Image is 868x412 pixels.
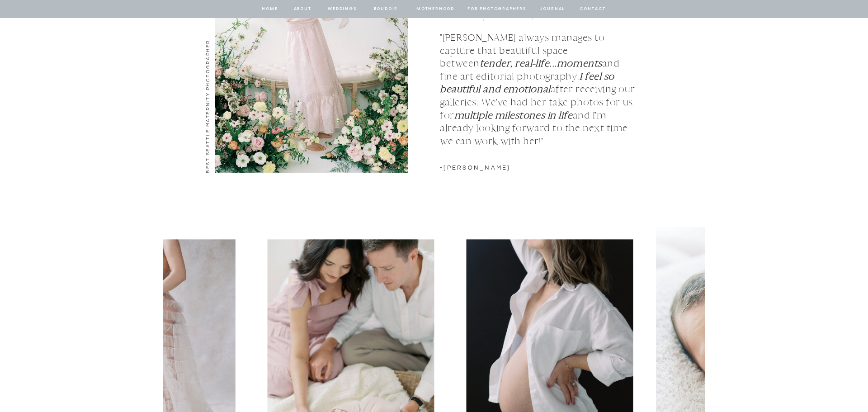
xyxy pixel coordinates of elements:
a: Weddings [327,5,358,13]
p: "[PERSON_NAME] always manages to capture that beautiful space between and fine art editorial phot... [440,31,639,150]
b: I feel so beautiful and emotional [440,71,614,95]
a: BOUDOIR [373,5,399,13]
a: journal [538,5,566,13]
b: multiple milestones in life [454,109,573,121]
a: contact [578,5,607,13]
a: home [261,5,278,13]
a: for photographers [467,5,526,13]
b: tender, real-life...moments [480,57,602,69]
a: about [293,5,312,13]
a: Motherhood [416,5,454,13]
p: -[PERSON_NAME] [440,164,546,174]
